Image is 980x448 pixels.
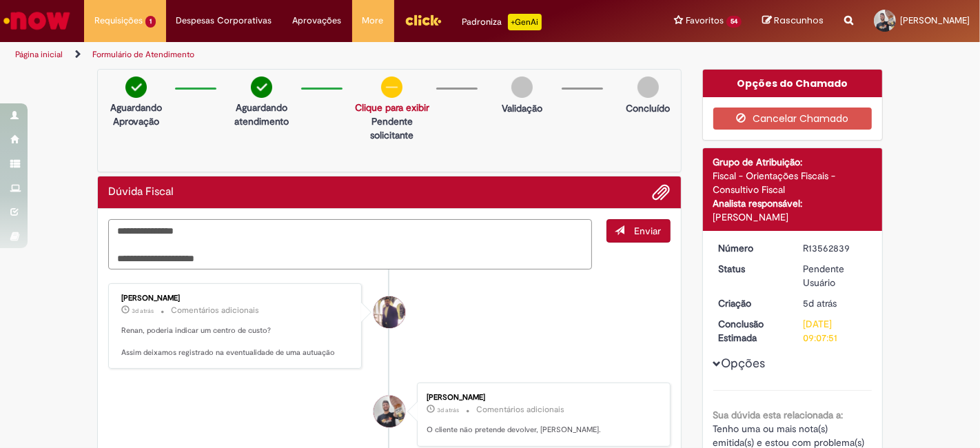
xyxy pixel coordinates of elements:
[803,241,867,255] div: R13562839
[708,296,793,310] dt: Criação
[803,297,837,309] time: 24/09/2025 12:29:32
[108,219,592,269] textarea: Digite sua mensagem aqui...
[10,42,643,68] ul: Trilhas de página
[686,14,724,28] span: Favoritos
[132,307,154,315] time: 26/09/2025 14:04:57
[713,409,844,421] b: Sua dúvida esta relacionada a:
[713,169,872,196] div: Fiscal - Orientações Fiscais - Consultivo Fiscal
[437,406,459,414] time: 26/09/2025 13:59:10
[713,108,872,130] button: Cancelar Chamado
[229,101,294,128] p: Aguardando atendimento
[145,16,156,28] span: 1
[511,77,533,98] img: img-circle-grey.png
[708,241,793,255] dt: Número
[774,14,824,27] span: Rascunhos
[363,14,384,28] span: More
[708,317,793,345] dt: Conclusão Estimada
[427,425,656,436] p: O cliente não pretende devolver, [PERSON_NAME].
[803,296,867,310] div: 24/09/2025 12:29:32
[15,49,63,60] a: Página inicial
[803,297,837,309] span: 5d atrás
[762,14,824,28] a: Rascunhos
[405,10,442,30] img: click_logo_yellow_360x200.png
[94,14,143,28] span: Requisições
[653,183,671,201] button: Adicionar anexos
[121,294,351,303] div: [PERSON_NAME]
[121,325,351,358] p: Renan, poderia indicar um centro de custo? Assim deixamos registrado na eventualidade de uma autu...
[606,219,671,243] button: Enviar
[293,14,342,28] span: Aprovações
[374,296,405,328] div: Gabriel Rodrigues Barao
[713,210,872,224] div: [PERSON_NAME]
[508,14,542,30] p: +GenAi
[626,101,670,115] p: Concluído
[251,77,272,98] img: check-circle-green.png
[374,396,405,427] div: Renan de Souza Oriqui
[803,317,867,345] div: [DATE] 09:07:51
[355,101,429,114] a: Clique para exibir
[125,77,147,98] img: check-circle-green.png
[103,101,168,128] p: Aguardando Aprovação
[502,101,542,115] p: Validação
[803,262,867,289] div: Pendente Usuário
[381,77,402,98] img: circle-minus.png
[708,262,793,276] dt: Status
[427,394,656,402] div: [PERSON_NAME]
[637,77,659,98] img: img-circle-grey.png
[462,14,542,30] div: Padroniza
[1,7,72,34] img: ServiceNow
[355,114,429,142] p: Pendente solicitante
[713,155,872,169] div: Grupo de Atribuição:
[92,49,194,60] a: Formulário de Atendimento
[476,404,564,416] small: Comentários adicionais
[713,196,872,210] div: Analista responsável:
[726,16,742,28] span: 54
[437,406,459,414] span: 3d atrás
[635,225,662,237] span: Enviar
[900,14,970,26] span: [PERSON_NAME]
[703,70,883,97] div: Opções do Chamado
[176,14,272,28] span: Despesas Corporativas
[132,307,154,315] span: 3d atrás
[108,186,174,198] h2: Dúvida Fiscal Histórico de tíquete
[171,305,259,316] small: Comentários adicionais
